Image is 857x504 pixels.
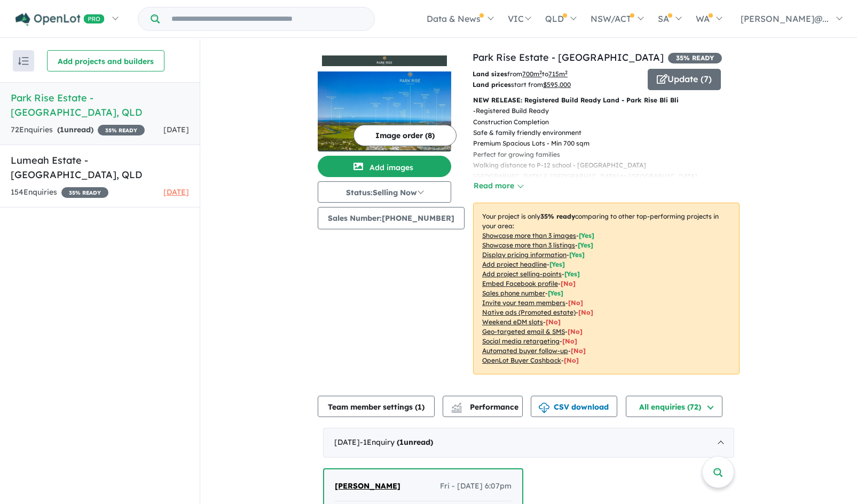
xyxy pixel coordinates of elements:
span: [No] [568,327,583,335]
span: [ No ] [568,299,583,307]
u: OpenLot Buyer Cashback [482,356,561,364]
button: Read more [473,180,523,192]
u: Add project selling-points [482,270,562,278]
button: CSV download [531,396,617,417]
span: Fri - [DATE] 6:07pm [440,480,512,493]
u: Showcase more than 3 listings [482,241,575,249]
img: download icon [539,403,549,413]
span: 1 [418,402,422,412]
p: from [473,69,640,79]
div: 154 Enquir ies [11,186,108,199]
span: 1 [60,125,64,134]
button: Sales Number:[PHONE_NUMBER] [318,207,465,229]
u: 715 m [548,70,568,78]
u: Geo-targeted email & SMS [482,327,565,335]
u: $ 595,000 [543,81,571,89]
span: [ No ] [561,279,576,287]
img: Park Rise Estate - Bli Bli Logo [322,55,447,67]
u: 700 m [522,70,542,78]
button: All enquiries (72) [626,396,722,417]
p: start from [473,79,640,90]
u: Add project headline [482,260,547,268]
span: - 1 Enquir y [360,437,433,447]
b: Land prices [473,81,511,89]
span: 35 % READY [98,125,145,135]
p: - Registered Build Ready Construction Completion Safe & family friendly environment Premium Spaci... [473,106,748,214]
img: sort.svg [18,57,29,65]
button: Update (7) [648,69,721,90]
a: Park Rise Estate - Bli Bli LogoPark Rise Estate - Bli Bli [318,50,451,151]
button: Image order (8) [353,125,457,146]
u: Display pricing information [482,251,567,259]
span: [No] [562,337,577,345]
span: [PERSON_NAME] [335,481,400,491]
b: 35 % ready [540,212,575,220]
span: Performance [453,402,518,412]
span: [PERSON_NAME]@... [741,13,829,24]
span: [DATE] [163,187,189,197]
a: Park Rise Estate - [GEOGRAPHIC_DATA] [473,51,664,63]
span: [ Yes ] [579,231,594,239]
h5: Lumeah Estate - [GEOGRAPHIC_DATA] , QLD [11,153,189,182]
button: Add images [318,156,451,177]
div: [DATE] [323,428,734,458]
button: Status:Selling Now [318,181,451,203]
img: Park Rise Estate - Bli Bli [318,71,451,151]
span: [No] [546,318,561,326]
button: Team member settings (1) [318,396,435,417]
b: Land sizes [473,70,507,78]
u: Embed Facebook profile [482,279,558,287]
u: Social media retargeting [482,337,560,345]
u: Weekend eDM slots [482,318,543,326]
a: [PERSON_NAME] [335,480,400,493]
button: Performance [443,396,523,417]
span: [No] [564,356,579,364]
sup: 2 [565,69,568,75]
u: Native ads (Promoted estate) [482,308,576,316]
p: Your project is only comparing to other top-performing projects in your area: - - - - - - - - - -... [473,203,740,374]
span: 35 % READY [61,187,108,198]
img: line-chart.svg [452,403,461,409]
span: 35 % READY [668,53,722,63]
u: Sales phone number [482,289,545,297]
span: to [542,70,568,78]
strong: ( unread) [57,125,93,134]
img: bar-chart.svg [451,406,462,413]
h5: Park Rise Estate - [GEOGRAPHIC_DATA] , QLD [11,91,189,119]
input: Try estate name, suburb, builder or developer [162,7,372,30]
span: [ Yes ] [549,260,565,268]
span: [ Yes ] [548,289,563,297]
img: Openlot PRO Logo White [15,13,105,26]
u: Invite your team members [482,299,565,307]
div: 72 Enquir ies [11,124,145,137]
span: [No] [578,308,593,316]
span: [DATE] [163,125,189,134]
button: Add projects and builders [47,50,164,71]
span: [ Yes ] [569,251,585,259]
span: [No] [571,347,586,355]
span: [ Yes ] [578,241,593,249]
span: 1 [399,437,404,447]
p: NEW RELEASE: Registered Build Ready Land - Park Rise Bli Bli [473,95,740,106]
u: Showcase more than 3 images [482,231,576,239]
strong: ( unread) [397,437,433,447]
span: [ Yes ] [564,270,580,278]
sup: 2 [539,69,542,75]
u: Automated buyer follow-up [482,347,568,355]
